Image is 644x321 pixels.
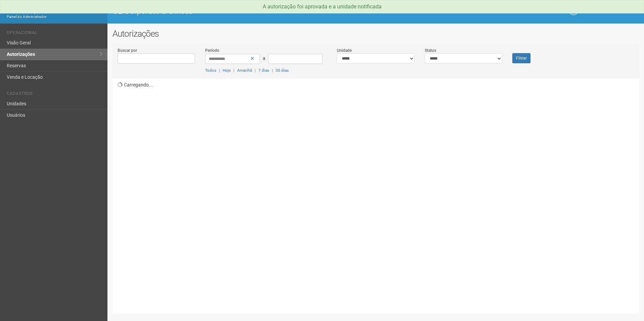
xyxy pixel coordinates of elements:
[512,53,530,63] button: Filtrar
[112,7,371,15] h1: O2 Corporate & Offices
[223,68,231,73] a: Hoje
[205,68,216,73] a: Todos
[7,91,102,98] li: Cadastros
[255,68,256,73] span: |
[237,68,252,73] a: Amanhã
[272,68,273,73] span: |
[425,47,436,53] label: Status
[276,68,289,73] a: 30 dias
[205,47,219,53] label: Período
[118,78,639,309] div: Carregando...
[233,68,234,73] span: |
[219,68,220,73] span: |
[7,30,102,37] li: Operacional
[118,47,137,53] label: Buscar por
[7,14,102,20] div: Painel do Administrador
[258,68,269,73] a: 7 dias
[337,47,352,53] label: Unidade
[112,29,639,39] h2: Autorizações
[263,56,265,61] span: a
